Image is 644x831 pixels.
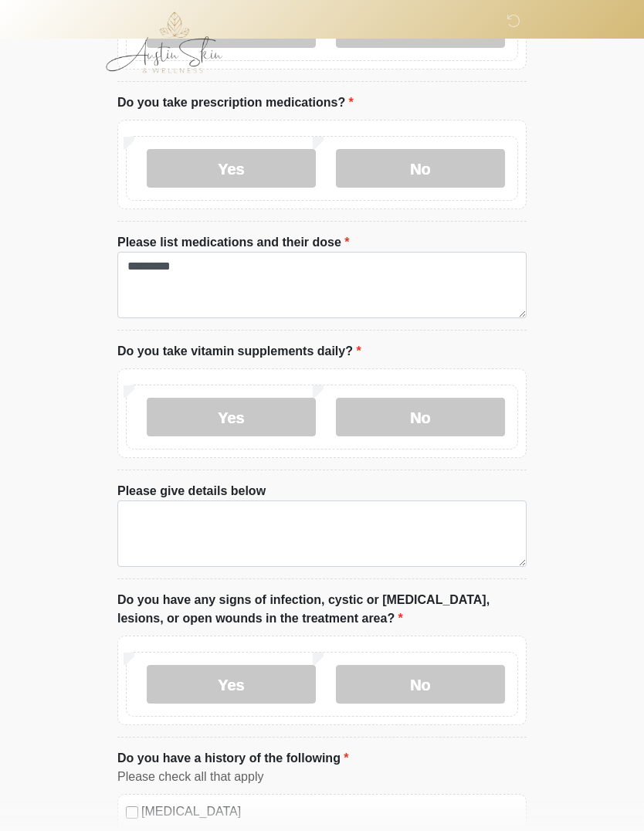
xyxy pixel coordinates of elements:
label: Please give details below [117,482,266,500]
div: Please check all that apply [117,768,527,786]
label: No [336,665,505,704]
label: Do you have any signs of infection, cystic or [MEDICAL_DATA], lesions, or open wounds in the trea... [117,591,527,628]
label: No [336,149,505,188]
label: Do you take vitamin supplements daily? [117,342,361,361]
label: Please list medications and their dose [117,233,350,252]
label: Do you have a history of the following [117,749,349,768]
label: Yes [147,398,316,436]
label: No [336,398,505,436]
label: Do you take prescription medications? [117,93,354,112]
label: [MEDICAL_DATA] [141,802,518,821]
input: [MEDICAL_DATA] [126,806,138,819]
img: Austin Skin & Wellness Logo [102,12,239,73]
label: Yes [147,665,316,704]
label: Yes [147,149,316,188]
